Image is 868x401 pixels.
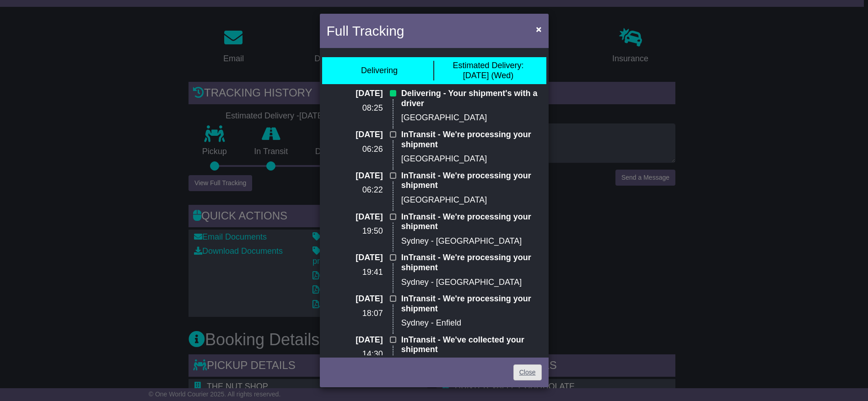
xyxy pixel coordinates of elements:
p: [DATE] [327,130,383,140]
p: [DATE] [327,171,383,181]
p: 18:07 [327,309,383,319]
p: Delivering - Your shipment's with a driver [401,89,542,108]
p: [DATE] [327,335,383,345]
p: InTransit - We're processing your shipment [401,294,542,314]
p: 14:30 [327,349,383,359]
p: InTransit - We've collected your shipment [401,335,542,355]
div: Delivering [361,66,398,76]
p: Sydney - [GEOGRAPHIC_DATA] [401,236,542,246]
p: 06:26 [327,144,383,155]
p: [DATE] [327,89,383,99]
p: Sydney - Enfield [401,318,542,328]
p: [DATE] [327,294,383,304]
p: [DATE] [327,212,383,222]
p: InTransit - We're processing your shipment [401,171,542,191]
button: Close [531,20,546,38]
p: InTransit - We're processing your shipment [401,130,542,150]
p: 06:22 [327,185,383,195]
p: [DATE] [327,253,383,263]
p: 08:25 [327,103,383,113]
p: [GEOGRAPHIC_DATA] [401,195,542,205]
div: [DATE] (Wed) [453,61,523,80]
p: InTransit - We're processing your shipment [401,212,542,232]
p: 19:50 [327,226,383,236]
span: Estimated Delivery: [453,61,523,70]
h4: Full Tracking [327,21,404,41]
p: 19:41 [327,267,383,278]
p: Sydney - [GEOGRAPHIC_DATA] [401,278,542,288]
a: Close [513,364,542,380]
p: [GEOGRAPHIC_DATA] [401,113,542,123]
span: × [536,24,541,34]
p: [GEOGRAPHIC_DATA] [401,154,542,164]
p: InTransit - We're processing your shipment [401,253,542,273]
